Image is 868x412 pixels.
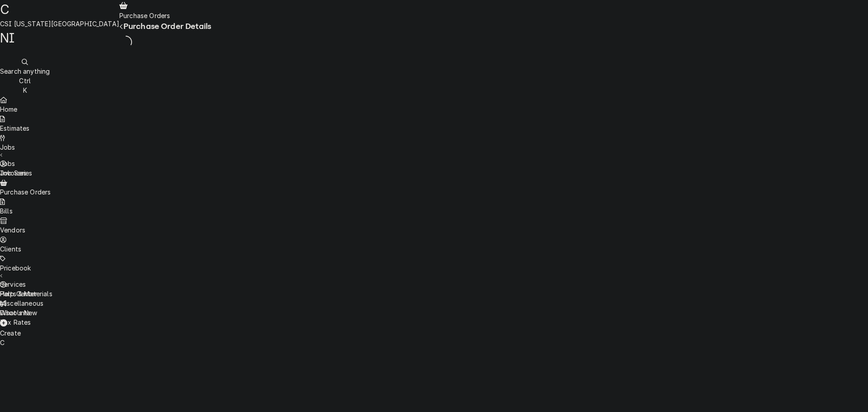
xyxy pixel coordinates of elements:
span: Purchase Orders [119,12,170,19]
span: Loading... [119,34,132,50]
span: K [23,86,27,94]
span: Ctrl [19,77,31,85]
button: Navigate back [119,22,123,31]
span: Purchase Order Details [123,22,212,31]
